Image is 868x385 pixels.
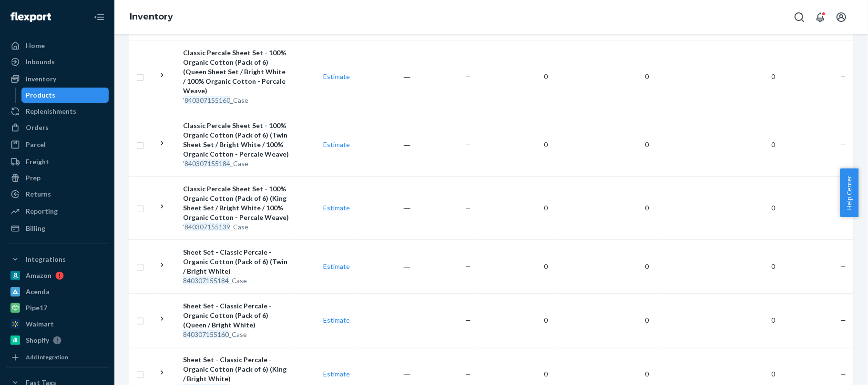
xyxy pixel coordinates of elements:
[6,268,109,283] a: Amazon
[768,204,779,212] span: 0
[183,301,289,330] div: Sheet Set - Classic Percale - Organic Cotton (Pack of 6) (Queen / Bright White)
[6,154,109,169] a: Freight
[21,88,109,103] a: Products
[354,293,414,347] td: ―
[541,316,552,324] span: 0
[642,370,653,378] span: 0
[768,72,779,80] span: 0
[768,316,779,324] span: 0
[26,207,58,216] div: Reporting
[184,96,230,104] em: 840307155160
[642,316,653,324] span: 0
[130,11,173,22] a: Inventory
[90,8,109,27] button: Close Navigation
[768,140,779,148] span: 0
[6,104,109,119] a: Replenishments
[26,319,54,329] div: Walmart
[26,41,45,50] div: Home
[6,333,109,348] a: Shopify
[26,271,51,280] div: Amazon
[323,262,350,270] a: Estimate
[26,123,49,132] div: Orders
[6,137,109,152] a: Parcel
[323,370,350,378] a: Estimate
[26,74,56,84] div: Inventory
[354,239,414,293] td: ―
[183,159,289,168] div: ' _Case
[832,8,851,27] button: Open account menu
[183,222,289,232] div: ' _Case
[183,330,229,338] em: 840307155160
[541,72,552,80] span: 0
[183,276,289,286] div: _Case
[354,40,414,113] td: ―
[10,12,51,22] img: Flexport logo
[465,140,471,148] span: —
[26,90,56,100] div: Products
[6,300,109,316] a: Pipe17
[323,140,350,148] a: Estimate
[26,303,47,313] div: Pipe17
[642,262,653,270] span: 0
[354,113,414,176] td: ―
[183,355,289,384] div: Sheet Set - Classic Percale - Organic Cotton (Pack of 6) (King / Bright White)
[6,71,109,87] a: Inventory
[6,38,109,53] a: Home
[184,223,230,231] em: 840307155139
[26,57,55,67] div: Inbounds
[26,255,66,264] div: Integrations
[26,107,76,116] div: Replenishments
[183,276,229,285] em: 840307155184
[465,72,471,80] span: —
[465,370,471,378] span: —
[183,184,289,222] div: Classic Percale Sheet Set - 100% Organic Cotton (Pack of 6) (King Sheet Set / Bright White / 100%...
[26,189,51,199] div: Returns
[465,316,471,324] span: —
[768,262,779,270] span: 0
[26,287,50,296] div: Acenda
[6,54,109,69] a: Inbounds
[26,353,68,361] div: Add Integration
[354,176,414,239] td: ―
[184,159,230,168] em: 840307155184
[840,140,846,148] span: —
[541,140,552,148] span: 0
[183,247,289,276] div: Sheet Set - Classic Percale - Organic Cotton (Pack of 6) (Twin / Bright White)
[323,316,350,324] a: Estimate
[465,262,471,270] span: —
[26,157,49,167] div: Freight
[6,170,109,186] a: Prep
[183,96,289,105] div: ' _Case
[6,352,109,363] a: Add Integration
[465,204,471,212] span: —
[840,168,858,217] button: Help Center
[183,330,289,339] div: _Case
[768,370,779,378] span: 0
[323,204,350,212] a: Estimate
[840,370,846,378] span: —
[26,336,49,345] div: Shopify
[642,140,653,148] span: 0
[811,8,830,27] button: Open notifications
[642,204,653,212] span: 0
[541,204,552,212] span: 0
[541,262,552,270] span: 0
[541,370,552,378] span: 0
[6,187,109,202] a: Returns
[840,262,846,270] span: —
[183,48,289,96] div: Classic Percale Sheet Set - 100% Organic Cotton (Pack of 6) (Queen Sheet Set / Bright White / 100...
[183,121,289,159] div: Classic Percale Sheet Set - 100% Organic Cotton (Pack of 6) (Twin Sheet Set / Bright White / 100%...
[26,173,41,183] div: Prep
[122,3,181,31] ol: breadcrumbs
[6,120,109,135] a: Orders
[323,72,350,80] a: Estimate
[26,224,45,233] div: Billing
[6,204,109,219] a: Reporting
[6,284,109,299] a: Acenda
[6,252,109,267] button: Integrations
[642,72,653,80] span: 0
[6,221,109,236] a: Billing
[790,8,809,27] button: Open Search Box
[840,316,846,324] span: —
